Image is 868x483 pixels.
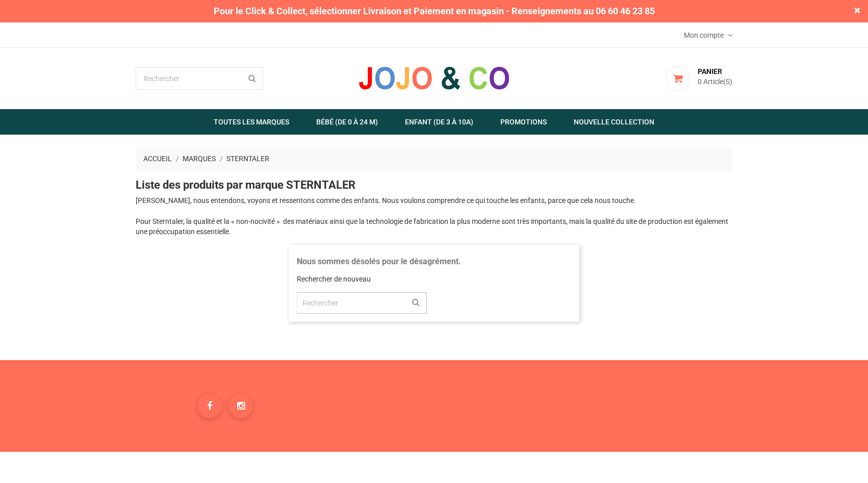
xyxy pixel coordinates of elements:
h1: Liste des produits par marque STERNTALER [136,179,732,191]
a: Promotions [488,109,559,135]
span: Marques [183,155,216,163]
span: Article(s) [703,78,732,86]
span: Panier [698,67,722,75]
img: JOJO & CO [358,65,510,91]
a: Bébé (de 0 à 24 m) [303,109,391,135]
p: Rechercher de nouveau [297,274,571,284]
a: Nouvelle Collection [561,109,667,135]
a: STERNTALER [226,155,269,163]
span: × [854,5,860,16]
span: Pour le Click & Collect, sélectionner Livraison et Paiement en magasin - Renseignements au 06 60 ... [209,5,660,18]
span: 0 [698,78,702,86]
a: Accueil [143,155,173,163]
p: Pour Sterntaler, la qualité et la « non-nocivité » des matériaux ainsi que la technologie de fabr... [136,216,732,237]
input: Rechercher [136,67,263,90]
span: Mon compte [684,31,726,39]
p: [PERSON_NAME], nous entendons, voyons et ressentons comme des enfants. Nous voulons comprendre ce... [136,195,732,206]
a: Marques [183,155,217,163]
a: Enfant (de 3 à 10A) [392,109,486,135]
a: Toutes les marques [201,109,302,135]
h4: Nous sommes désolés pour le désagrément. [297,257,571,266]
span: Accueil [143,155,172,163]
input: Rechercher [297,292,427,314]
